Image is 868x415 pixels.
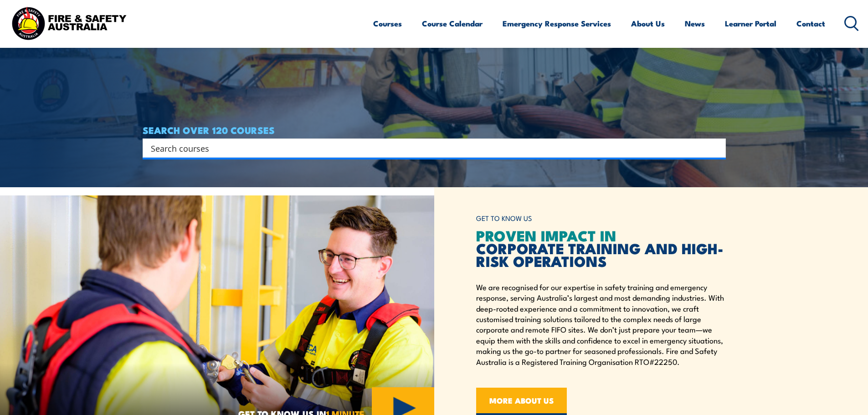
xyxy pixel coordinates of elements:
p: We are recognised for our expertise in safety training and emergency response, serving Australia’... [476,282,726,367]
a: About Us [631,11,665,36]
input: Search input [151,141,706,155]
span: PROVEN IMPACT IN [476,224,616,246]
a: Emergency Response Services [503,11,611,36]
a: Course Calendar [422,11,483,36]
a: Learner Portal [725,11,776,36]
a: Contact [796,11,825,36]
h2: CORPORATE TRAINING AND HIGH-RISK OPERATIONS [476,229,726,267]
a: News [685,11,705,36]
form: Search form [153,142,708,154]
h6: GET TO KNOW US [476,210,726,227]
button: Search magnifier button [710,142,723,154]
a: MORE ABOUT US [476,388,567,415]
a: Courses [373,11,402,36]
h4: SEARCH OVER 120 COURSES [143,125,726,135]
